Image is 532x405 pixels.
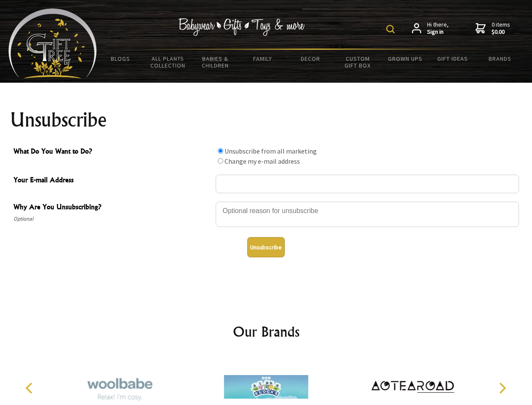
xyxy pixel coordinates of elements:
[225,147,317,155] label: Unsubscribe from all marketing
[216,202,519,227] textarea: Why Are You Unsubscribing?
[17,321,516,342] h2: Our Brands
[8,8,97,78] img: Babyware - Gifts - Toys and more...
[286,50,334,67] a: Decor
[144,50,192,74] a: All Plants Collection
[192,50,239,74] a: Babies & Children
[13,175,211,187] span: Your E-mail Address
[492,21,510,36] span: 0 items
[239,50,287,67] a: Family
[218,158,223,164] input: What Do You Want to Do?
[476,50,524,67] a: Brands
[247,237,285,257] button: Unsubscribe
[225,157,300,165] label: Change my e-mail address
[386,25,395,33] img: product search
[427,21,449,36] span: Hi there,
[476,21,510,36] a: 0 items$0.00
[412,21,449,36] a: Hi there,Sign in
[493,379,511,397] button: Next
[13,202,211,214] span: Why Are You Unsubscribing?
[334,50,382,74] a: Custom Gift Box
[427,28,449,36] strong: Sign in
[10,110,522,130] h1: Unsubscribe
[381,50,429,67] a: Grown Ups
[429,50,476,67] a: Gift Ideas
[97,50,144,67] a: BLOGS
[492,28,510,36] strong: $0.00
[13,214,211,224] span: Optional
[218,148,223,154] input: What Do You Want to Do?
[13,146,211,158] span: What Do You Want to Do?
[216,175,519,193] input: Your E-mail Address
[21,379,40,397] button: Previous
[179,18,305,36] img: Babywear - Gifts - Toys & more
